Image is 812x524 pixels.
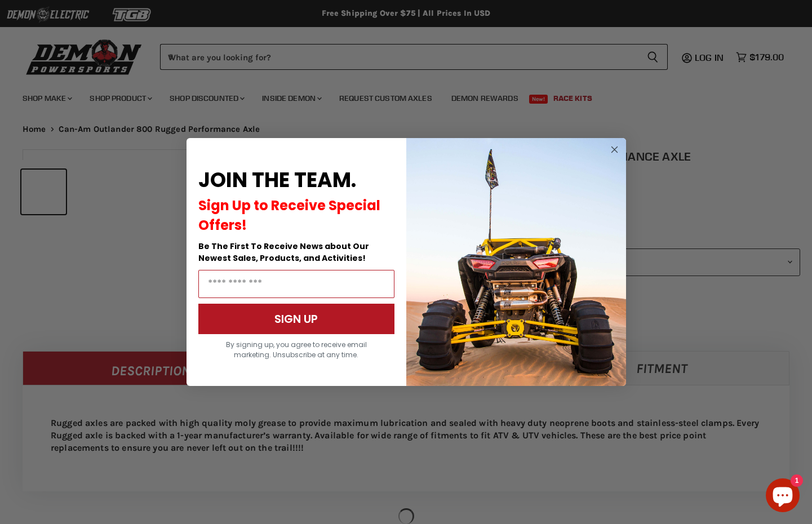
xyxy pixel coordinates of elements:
[198,196,380,234] span: Sign Up to Receive Special Offers!
[762,478,803,515] inbox-online-store-chat: Shopify online store chat
[198,270,394,298] input: Email Address
[406,138,626,386] img: a9095488-b6e7-41ba-879d-588abfab540b.jpeg
[226,340,367,359] span: By signing up, you agree to receive email marketing. Unsubscribe at any time.
[198,166,356,194] span: JOIN THE TEAM.
[198,241,369,264] span: Be The First To Receive News about Our Newest Sales, Products, and Activities!
[198,304,394,334] button: SIGN UP
[607,143,622,157] button: Close dialog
